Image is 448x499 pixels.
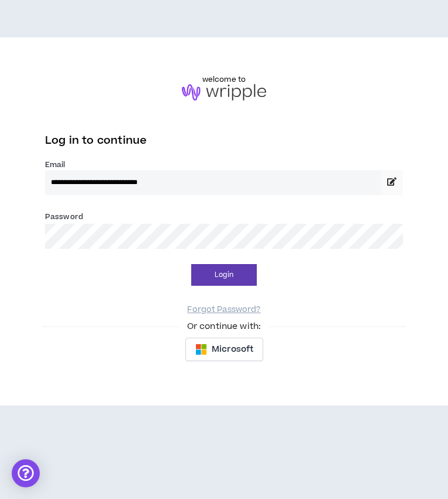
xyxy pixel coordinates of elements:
[45,160,403,170] label: Email
[187,304,260,316] a: Forgot Password?
[179,320,269,333] span: Or continue with:
[12,459,40,487] div: Open Intercom Messenger
[182,84,266,101] img: logo-brand.png
[185,338,263,361] button: Microsoft
[212,343,253,356] span: Microsoft
[45,133,147,148] span: Log in to continue
[45,212,83,222] label: Password
[202,75,246,84] h6: welcome to
[191,264,257,286] button: Login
